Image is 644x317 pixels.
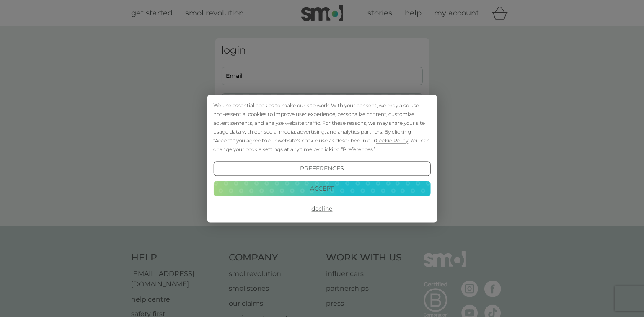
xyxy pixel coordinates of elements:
[213,201,430,216] button: Decline
[213,161,430,176] button: Preferences
[207,95,437,222] div: Cookie Consent Prompt
[213,101,430,154] div: We use essential cookies to make our site work. With your consent, we may also use non-essential ...
[213,181,430,196] button: Accept
[343,146,373,152] span: Preferences
[376,137,408,144] span: Cookie Policy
